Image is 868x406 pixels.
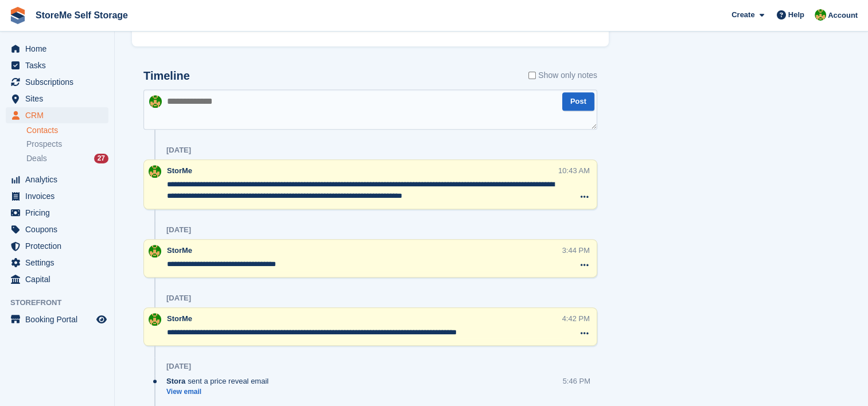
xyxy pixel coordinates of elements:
div: 4:42 PM [562,313,590,324]
span: Coupons [25,221,94,237]
span: Pricing [25,205,94,221]
span: Sites [25,91,94,107]
div: 10:43 AM [558,165,590,176]
img: StorMe [149,95,162,108]
span: Settings [25,255,94,271]
a: Deals 27 [26,153,108,165]
a: menu [6,91,108,107]
a: View email [166,387,274,397]
a: menu [6,311,108,327]
span: Account [828,10,858,21]
span: StorMe [167,314,192,323]
span: Deals [26,153,47,164]
a: StoreMe Self Storage [31,6,133,25]
span: Capital [25,271,94,287]
a: menu [6,74,108,90]
span: Help [788,9,804,21]
span: Prospects [26,139,62,150]
div: [DATE] [166,362,191,371]
label: Show only notes [528,69,597,81]
a: menu [6,205,108,221]
span: Tasks [25,57,94,73]
span: Invoices [25,188,94,204]
img: stora-icon-8386f47178a22dfd0bd8f6a31ec36ba5ce8667c1dd55bd0f319d3a0aa187defe.svg [9,7,26,24]
img: StorMe [149,165,161,178]
button: Post [562,92,594,111]
span: Protection [25,238,94,254]
img: StorMe [149,313,161,326]
a: Prospects [26,138,108,150]
a: menu [6,221,108,237]
div: [DATE] [166,294,191,303]
span: Home [25,41,94,57]
span: Create [731,9,754,21]
a: menu [6,188,108,204]
div: 5:46 PM [563,376,590,387]
span: Storefront [10,297,114,309]
a: Contacts [26,125,108,136]
a: Preview store [95,313,108,326]
span: Subscriptions [25,74,94,90]
span: Analytics [25,171,94,188]
h2: Timeline [143,69,190,83]
span: StorMe [167,246,192,255]
span: Booking Portal [25,311,94,327]
div: [DATE] [166,225,191,235]
a: menu [6,171,108,188]
a: menu [6,271,108,287]
div: [DATE] [166,146,191,155]
img: StorMe [815,9,826,21]
img: StorMe [149,245,161,257]
a: menu [6,57,108,73]
a: menu [6,41,108,57]
div: 27 [94,154,108,163]
span: StorMe [167,166,192,175]
a: menu [6,255,108,271]
a: menu [6,107,108,123]
span: CRM [25,107,94,123]
div: sent a price reveal email [166,376,274,387]
input: Show only notes [528,69,536,81]
a: menu [6,238,108,254]
div: 3:44 PM [562,245,590,256]
span: Stora [166,376,185,387]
